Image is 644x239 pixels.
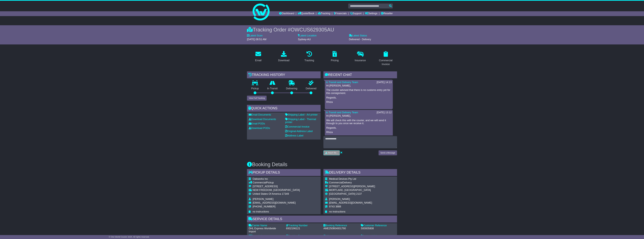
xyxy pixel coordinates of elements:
div: Delivery [329,181,375,184]
a: Download Documents [249,118,276,121]
span: Sydney-AU [298,38,311,41]
span: Medical Devices Pty Ltd [329,177,356,180]
a: Settings [365,11,377,16]
p: Rhiza [326,131,391,134]
a: Address Label [285,134,303,137]
h3: Booking Details [247,162,397,167]
a: Commercial Invoice [374,50,397,67]
a: In Transit and Delivery Team [326,81,358,84]
span: [EMAIL_ADDRESS][DOMAIN_NAME] [329,201,372,204]
div: Customer Reference [361,224,395,227]
a: Tracking [303,50,316,63]
a: In Transit and Delivery Team [326,111,358,114]
div: [DATE] 13:12 [377,111,392,114]
div: Email [255,59,261,62]
span: [PERSON_NAME] [253,198,273,200]
label: Latest Status [349,34,367,37]
span: Delivered - Delivery [349,38,371,41]
div: [DATE] 14:13 [377,81,392,84]
p: Delivering [282,87,302,90]
label: Latest Scan [247,34,263,37]
a: Pricing [329,50,340,63]
div: Pricing [331,59,339,62]
span: 9743 3888 [329,205,341,208]
a: Original Address Label [285,130,313,133]
button: Send a Message [379,150,397,155]
div: Service Details [247,216,397,223]
p: The courier advised that there is no customs entry yet for this consignment. [326,89,391,95]
div: Declared Value [361,234,395,238]
div: Tracking history [247,71,321,79]
span: 2137 [356,192,362,195]
span: [GEOGRAPHIC_DATA] [329,192,355,195]
a: Quote/Book [298,11,314,16]
span: [EMAIL_ADDRESS][DOMAIN_NAME] [253,201,296,204]
a: Shipping Label - A4 printer [285,113,318,116]
div: [STREET_ADDRESS][PERSON_NAME] [329,185,375,188]
span: 17349 [282,192,289,195]
div: Booking Date [286,234,321,238]
a: Shipping Label - Thermal printer [285,118,316,124]
div: [STREET_ADDRESS] [253,185,300,188]
span: [PERSON_NAME] [329,198,350,200]
p: Hi [PERSON_NAME], [326,114,391,118]
div: Warranty [323,234,358,238]
div: Delivery Details [323,169,397,177]
span: no instructions [329,210,345,213]
div: Carrier Name [249,224,283,227]
a: Reseller [381,11,393,16]
div: Pickup [253,181,300,184]
a: Tracking [318,11,330,16]
label: Latest Location [298,34,316,37]
a: Download PODs [249,127,270,130]
a: Email PODs [249,122,265,125]
a: Insurance [353,50,368,63]
a: Financials [334,11,347,16]
div: RECENT CHAT [323,71,397,79]
p: Delivered [302,87,321,90]
a: Commercial Invoice [285,125,309,128]
div: Pickup Details [247,169,321,177]
div: NEW FREEDOM, [GEOGRAPHIC_DATA] [253,189,300,192]
div: AME250804001790 [323,227,358,230]
span: © One World Courier 2025. All rights reserved. [109,236,150,238]
p: Pickup [247,87,263,90]
div: 6932196121 [286,227,321,230]
div: Quick Actions [247,105,321,112]
div: DHL Express Worldwide Import [249,227,283,233]
div: Booking Reference [323,224,358,227]
span: no instructions [253,210,269,213]
p: Regards, [326,96,391,99]
div: Tracking Order # [247,27,397,33]
div: Insurance [355,59,366,62]
a: Dashboard [279,11,294,16]
div: Tracking [305,59,314,62]
div: S00005808 [361,227,395,230]
span: Commercial [253,181,266,184]
a: Email Documents [249,113,271,116]
p: We will check this with the courier, and we will send it through to you once we receive it. [326,119,391,125]
div: Commercial Invoice [376,59,395,66]
span: [DATE] 08:51 AM [247,38,266,41]
a: Support [350,11,361,16]
p: Hi [PERSON_NAME], [326,84,391,87]
span: Oakworks Inc [253,177,268,180]
div: MORTLAKE, [GEOGRAPHIC_DATA] [329,189,375,192]
div: Download [278,59,289,62]
p: Rhiza [326,101,391,104]
span: OWCUS629305AU [291,27,334,33]
a: Download [276,50,291,63]
div: Description [249,234,283,238]
span: Commercial [329,181,343,184]
span: [PHONE_NUMBER] [253,205,275,208]
button: View Full Tracking [247,96,267,101]
div: Tracking Number [286,224,321,227]
a: Email [253,50,263,63]
span: United States Of America [253,192,281,195]
p: In Transit [263,87,282,90]
p: Regards, [326,126,391,130]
